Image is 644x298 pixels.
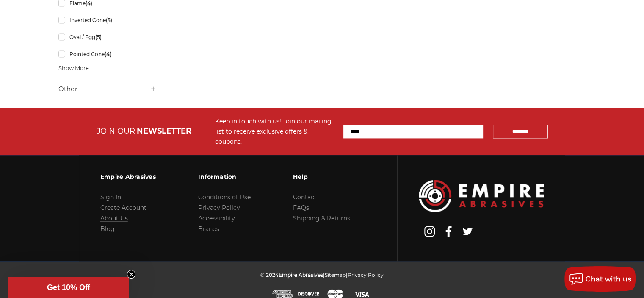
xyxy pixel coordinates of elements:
h5: Other [58,84,157,94]
h3: Information [198,168,251,186]
a: Shipping & Returns [293,214,350,222]
a: Blog [100,225,115,233]
a: Conditions of Use [198,193,251,201]
a: Create Account [100,204,146,212]
span: JOIN OUR [97,126,135,136]
a: Pointed Cone [58,47,157,61]
a: Sign In [100,193,121,201]
span: (5) [95,34,101,40]
p: © 2024 | | [260,270,384,280]
button: Chat with us [564,266,636,292]
a: Accessibility [198,214,235,222]
a: Oval / Egg [58,30,157,45]
a: Privacy Policy [348,272,384,278]
a: FAQs [293,204,309,212]
img: Empire Abrasives Logo Image [419,180,544,212]
a: Sitemap [325,272,346,278]
a: Brands [198,225,219,233]
span: Chat with us [586,275,631,283]
h3: Empire Abrasives [100,168,156,186]
span: (3) [105,17,112,23]
span: NEWSLETTER [137,126,191,136]
a: Inverted Cone [58,13,157,28]
span: Get 10% Off [47,283,90,292]
a: About Us [100,214,128,222]
div: Get 10% OffClose teaser [8,277,129,298]
button: Close teaser [127,270,135,279]
span: Show More [58,64,89,72]
h3: Help [293,168,350,186]
div: Keep in touch with us! Join our mailing list to receive exclusive offers & coupons. [215,116,335,147]
span: Empire Abrasives [279,272,323,278]
a: Contact [293,193,317,201]
span: (4) [104,51,111,57]
a: Privacy Policy [198,204,240,212]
